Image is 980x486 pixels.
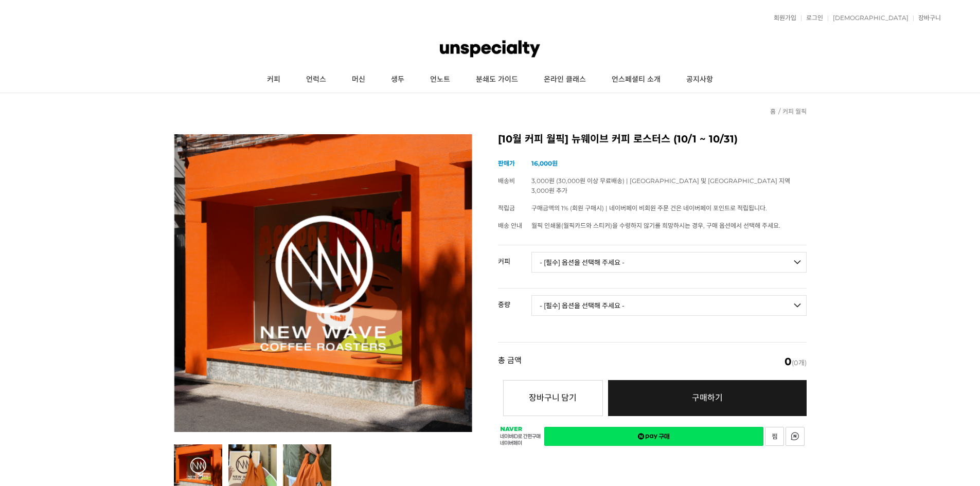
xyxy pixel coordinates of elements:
[785,356,807,367] span: (0개)
[770,107,776,115] a: 홈
[673,67,726,93] a: 공지사항
[786,427,805,446] a: 새창
[608,380,807,416] a: 구매하기
[498,356,522,367] strong: 총 금액
[254,67,293,93] a: 커피
[544,427,763,446] a: 새창
[531,204,767,212] span: 구매금액의 1% (회원 구매시) | 네이버페이 비회원 주문 건은 네이버페이 포인트로 적립됩니다.
[293,67,339,93] a: 언럭스
[440,33,540,64] img: 언스페셜티 몰
[174,134,472,432] img: [10월 커피 월픽] 뉴웨이브 커피 로스터스 (10/1 ~ 10/31)
[692,393,723,403] span: 구매하기
[913,15,941,21] a: 장바구니
[463,67,531,93] a: 분쇄도 가이드
[531,159,558,167] strong: 16,000원
[828,15,908,21] a: [DEMOGRAPHIC_DATA]
[498,222,522,229] span: 배송 안내
[769,15,796,21] a: 회원가입
[599,67,673,93] a: 언스페셜티 소개
[498,159,515,167] span: 판매가
[339,67,378,93] a: 머신
[531,67,599,93] a: 온라인 클래스
[801,15,823,21] a: 로그인
[503,380,603,416] button: 장바구니 담기
[498,134,807,145] h2: [10월 커피 월픽] 뉴웨이브 커피 로스터스 (10/1 ~ 10/31)
[498,289,531,312] th: 중량
[531,177,790,194] span: 3,000원 (30,000원 이상 무료배송) | [GEOGRAPHIC_DATA] 및 [GEOGRAPHIC_DATA] 지역 3,000원 추가
[765,427,784,446] a: 새창
[417,67,463,93] a: 언노트
[782,107,807,115] a: 커피 월픽
[531,222,780,229] span: 월픽 인쇄물(월픽카드와 스티커)을 수령하지 않기를 희망하시는 경우, 구매 옵션에서 선택해 주세요.
[785,355,792,368] em: 0
[378,67,417,93] a: 생두
[498,245,531,269] th: 커피
[498,177,515,185] span: 배송비
[498,204,515,212] span: 적립금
